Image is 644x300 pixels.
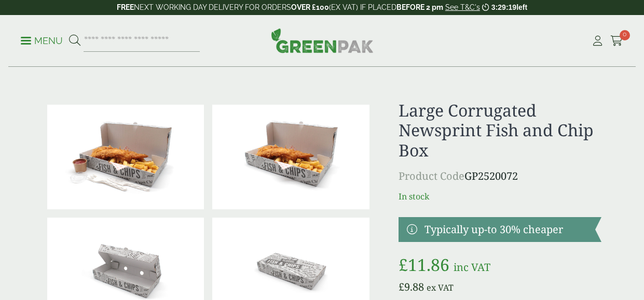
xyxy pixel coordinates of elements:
[21,35,63,47] p: Menu
[620,30,630,40] span: 0
[445,3,480,11] a: See T&C's
[399,168,601,184] p: GP2520072
[399,101,601,160] h1: Large Corrugated Newsprint Fish and Chip Box
[610,33,623,49] a: 0
[396,3,443,11] strong: BEFORE 2 pm
[399,169,464,183] span: Product Code
[399,253,408,276] span: £
[47,105,204,209] img: Large Corrugated Newsprint Fish & Chips Box With Food Variant 1
[21,35,63,45] a: Menu
[427,282,454,293] span: ex VAT
[117,3,134,11] strong: FREE
[610,36,623,46] i: Cart
[291,3,329,11] strong: OVER £100
[399,253,449,276] bdi: 11.86
[399,280,404,294] span: £
[271,28,374,53] img: GreenPak Supplies
[399,190,601,203] p: In stock
[399,280,424,294] bdi: 9.88
[516,3,527,11] span: left
[491,3,516,11] span: 3:29:19
[212,105,369,209] img: Large Corrugated Newsprint Fish & Chips Box With Food
[454,260,490,274] span: inc VAT
[591,36,604,46] i: My Account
